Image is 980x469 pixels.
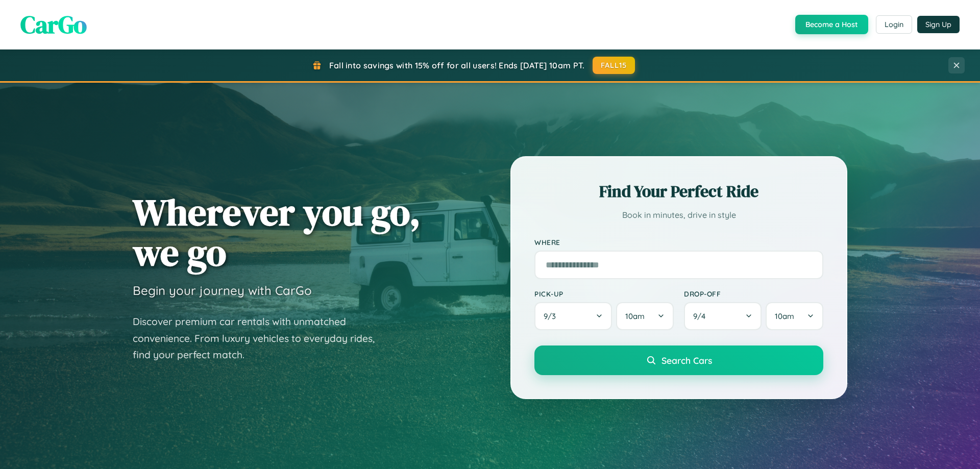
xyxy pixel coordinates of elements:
[917,16,960,33] button: Sign Up
[133,283,312,298] h3: Begin your journey with CarGo
[661,355,712,366] span: Search Cars
[766,302,823,330] button: 10am
[534,345,823,375] button: Search Cars
[133,192,421,273] h1: Wherever you go, we go
[133,313,388,363] p: Discover premium car rentals with unmatched convenience. From luxury vehicles to everyday rides, ...
[544,311,561,321] span: 9 / 3
[876,15,912,34] button: Login
[795,15,868,34] button: Become a Host
[775,311,794,321] span: 10am
[625,311,645,321] span: 10am
[534,302,612,330] button: 9/3
[20,8,87,41] span: CarGo
[593,57,635,74] button: FALL15
[684,289,823,298] label: Drop-off
[534,208,823,223] p: Book in minutes, drive in style
[534,180,823,203] h2: Find Your Perfect Ride
[693,311,710,321] span: 9 / 4
[616,302,674,330] button: 10am
[534,289,674,298] label: Pick-up
[684,302,762,330] button: 9/4
[329,60,585,70] span: Fall into savings with 15% off for all users! Ends [DATE] 10am PT.
[534,238,823,246] label: Where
